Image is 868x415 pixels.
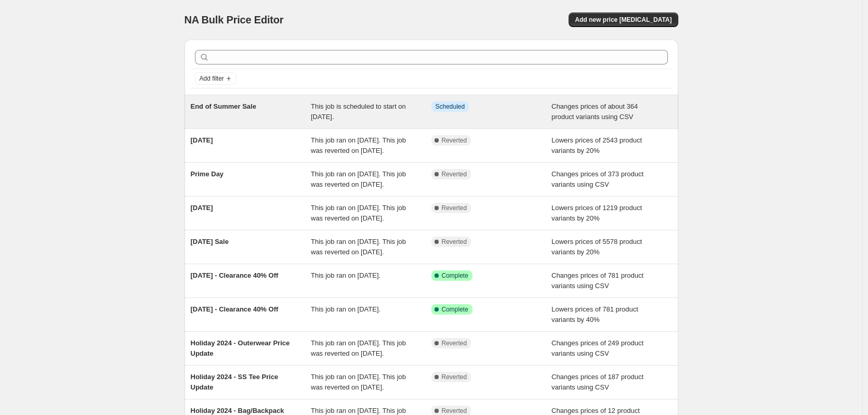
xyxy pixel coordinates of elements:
[551,339,643,357] span: Changes prices of 249 product variants using CSV
[442,204,467,212] span: Reverted
[442,339,467,347] span: Reverted
[551,238,642,256] span: Lowers prices of 5578 product variants by 20%
[575,16,672,24] span: Add new price [MEDICAL_DATA]
[311,238,406,256] span: This job ran on [DATE]. This job was reverted on [DATE].
[311,271,380,279] span: This job ran on [DATE].
[442,170,467,178] span: Reverted
[551,271,643,290] span: Changes prices of 781 product variants using CSV
[442,373,467,381] span: Reverted
[191,170,224,178] span: Prime Day
[191,271,279,279] span: [DATE] - Clearance 40% Off
[191,373,279,391] span: Holiday 2024 - SS Tee Price Update
[311,373,406,391] span: This job ran on [DATE]. This job was reverted on [DATE].
[551,102,638,121] span: Changes prices of about 364 product variants using CSV
[311,339,406,357] span: This job ran on [DATE]. This job was reverted on [DATE].
[191,136,213,144] span: [DATE]
[551,204,642,222] span: Lowers prices of 1219 product variants by 20%
[442,305,468,314] span: Complete
[551,373,643,391] span: Changes prices of 187 product variants using CSV
[442,271,468,280] span: Complete
[191,204,213,212] span: [DATE]
[311,170,406,188] span: This job ran on [DATE]. This job was reverted on [DATE].
[551,170,643,188] span: Changes prices of 373 product variants using CSV
[200,74,224,83] span: Add filter
[195,72,236,85] button: Add filter
[569,12,678,27] button: Add new price [MEDICAL_DATA]
[311,305,380,313] span: This job ran on [DATE].
[191,339,290,357] span: Holiday 2024 - Outerwear Price Update
[442,407,467,415] span: Reverted
[442,238,467,246] span: Reverted
[191,305,279,313] span: [DATE] - Clearance 40% Off
[436,102,465,111] span: Scheduled
[551,305,638,323] span: Lowers prices of 781 product variants by 40%
[185,14,284,25] span: NA Bulk Price Editor
[311,136,406,154] span: This job ran on [DATE]. This job was reverted on [DATE].
[311,102,406,121] span: This job is scheduled to start on [DATE].
[551,136,642,154] span: Lowers prices of 2543 product variants by 20%
[311,204,406,222] span: This job ran on [DATE]. This job was reverted on [DATE].
[442,136,467,145] span: Reverted
[191,238,229,245] span: [DATE] Sale
[191,102,256,110] span: End of Summer Sale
